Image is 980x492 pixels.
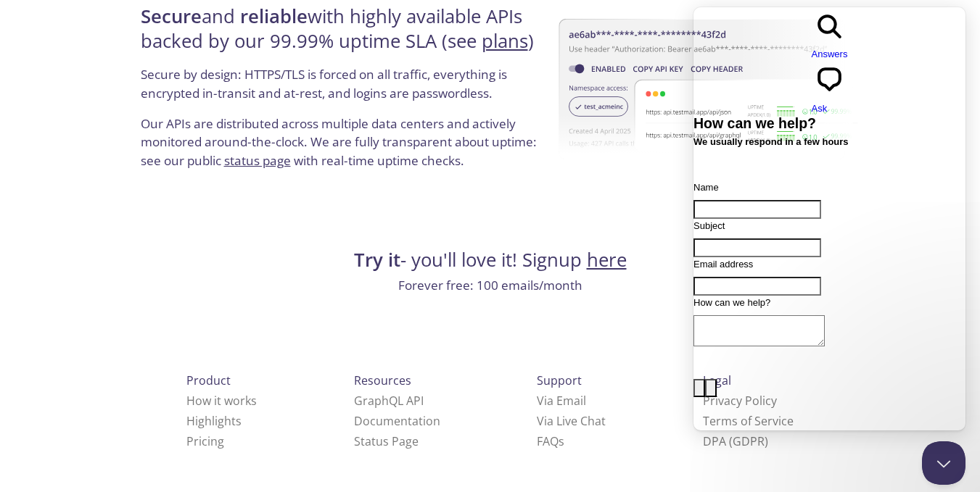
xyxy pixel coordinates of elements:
[136,248,844,272] h4: - you'll love it! Signup
[703,433,768,449] a: DPA (GDPR)
[354,393,424,409] a: GraphQL API
[141,65,545,114] p: Secure by design: HTTPS/TLS is forced on all traffic, everything is encrypted in-transit and at-r...
[559,433,564,449] span: s
[136,276,844,295] p: Forever free: 100 emails/month
[141,4,545,66] h4: and with highly available APIs backed by our 99.99% uptime SLA (see )
[240,4,308,29] strong: reliable
[224,152,291,169] a: status page
[922,441,965,485] iframe: Help Scout Beacon - Close
[537,413,606,429] a: Via Live Chat
[537,372,582,388] span: Support
[186,433,224,449] a: Pricing
[354,372,411,388] span: Resources
[186,413,242,429] a: Highlights
[186,372,231,388] span: Product
[537,393,586,409] a: Via Email
[141,114,545,182] p: Our APIs are distributed across multiple data centers and actively monitored around-the-clock. We...
[587,247,627,272] a: here
[354,413,440,429] a: Documentation
[354,433,419,449] a: Status Page
[141,4,202,29] strong: Secure
[537,433,564,449] a: FAQ
[186,393,257,409] a: How it works
[354,247,400,272] strong: Try it
[482,28,528,54] a: plans
[693,7,965,430] iframe: To enrich screen reader interactions, please activate Accessibility in Grammarly extension settings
